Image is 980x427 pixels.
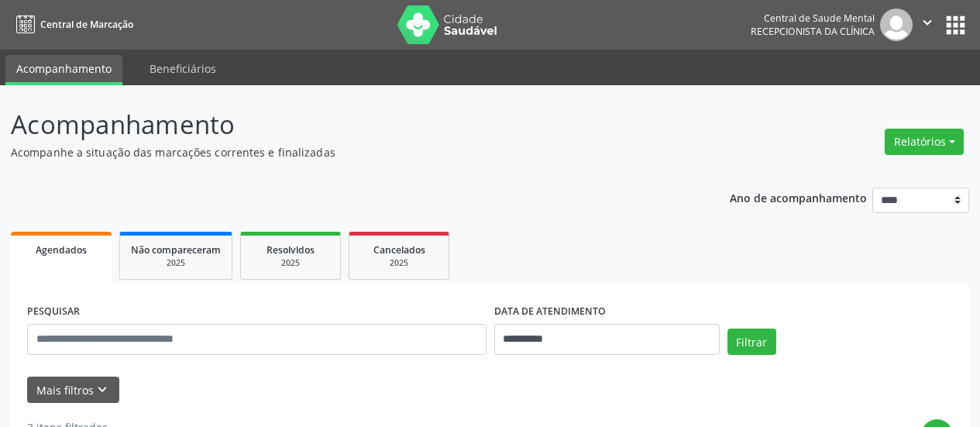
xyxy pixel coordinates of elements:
[27,377,119,404] button: Mais filtroskeyboard_arrow_down
[27,300,80,324] label: PESQUISAR
[131,243,221,257] span: Não compareceram
[139,55,227,82] a: Beneficiários
[11,12,133,37] a: Central de Marcação
[919,14,936,31] i: 
[266,243,315,257] span: Resolvidos
[94,381,111,398] i: keyboard_arrow_down
[360,257,438,269] div: 2025
[751,12,875,25] div: Central de Saude Mental
[252,257,329,269] div: 2025
[36,243,87,257] span: Agendados
[751,25,875,38] span: Recepcionista da clínica
[131,257,221,269] div: 2025
[11,144,682,160] p: Acompanhe a situação das marcações correntes e finalizadas
[727,329,776,355] button: Filtrar
[40,18,133,31] span: Central de Marcação
[942,12,969,39] button: apps
[880,9,913,41] img: img
[5,55,122,85] a: Acompanhamento
[11,105,682,144] p: Acompanhamento
[730,188,867,207] p: Ano de acompanhamento
[494,300,606,324] label: DATA DE ATENDIMENTO
[913,9,942,41] button: 
[373,243,425,257] span: Cancelados
[885,129,964,155] button: Relatórios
